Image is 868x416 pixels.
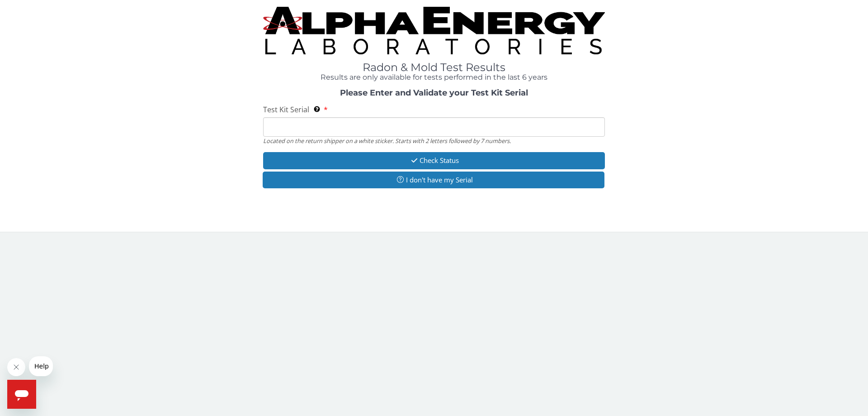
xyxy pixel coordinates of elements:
[7,380,36,409] iframe: Button to launch messaging window
[263,62,605,73] h1: Radon & Mold Test Results
[340,88,528,98] strong: Please Enter and Validate your Test Kit Serial
[263,73,605,81] h4: Results are only available for tests performed in the last 6 years
[7,358,25,376] iframe: Close message
[263,105,309,115] span: Test Kit Serial
[29,356,53,376] iframe: Message from company
[263,7,605,54] img: TightCrop.jpg
[263,137,605,145] div: Located on the return shipper on a white sticker. Starts with 2 letters followed by 7 numbers.
[263,152,605,169] button: Check Status
[263,172,604,188] button: I don't have my Serial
